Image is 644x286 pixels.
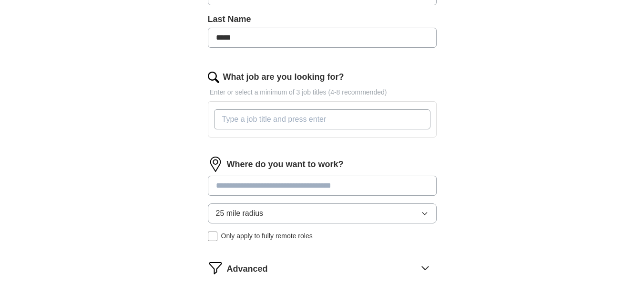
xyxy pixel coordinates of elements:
img: filter [208,260,223,275]
span: Advanced [227,263,268,275]
img: search.png [208,72,219,83]
button: 25 mile radius [208,203,437,223]
label: What job are you looking for? [223,71,344,84]
label: Last Name [208,13,437,26]
img: location.png [208,157,223,172]
span: 25 mile radius [216,208,264,219]
input: Only apply to fully remote roles [208,232,217,241]
p: Enter or select a minimum of 3 job titles (4-8 recommended) [208,87,437,97]
input: Type a job title and press enter [214,109,430,129]
label: Where do you want to work? [227,158,344,171]
span: Only apply to fully remote roles [221,231,313,241]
